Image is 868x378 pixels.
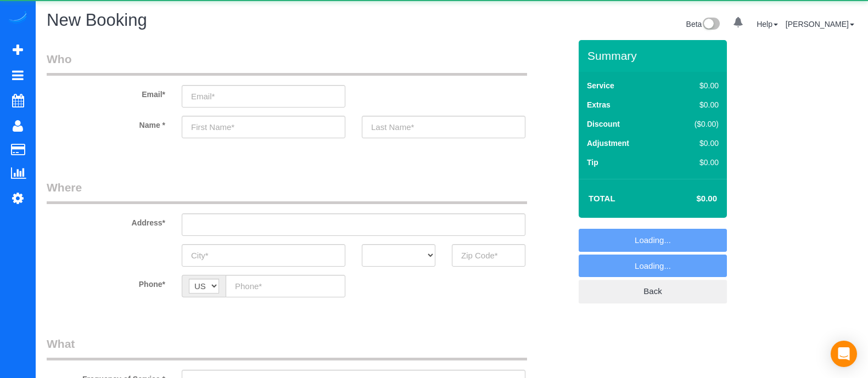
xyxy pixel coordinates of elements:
[587,80,614,91] label: Service
[226,275,345,297] input: Phone*
[702,18,720,32] img: New interface
[587,157,598,168] label: Tip
[587,49,721,62] h3: Summary
[47,10,147,30] span: New Booking
[587,99,611,110] label: Extras
[671,99,719,110] div: $0.00
[589,194,615,203] strong: Total
[182,116,345,138] input: First Name*
[671,138,719,149] div: $0.00
[587,138,629,149] label: Adjustment
[47,51,527,76] legend: Who
[587,119,620,129] label: Discount
[579,280,727,303] a: Back
[7,11,29,26] img: Automaid Logo
[686,20,720,29] a: Beta
[671,80,719,91] div: $0.00
[362,116,525,138] input: Last Name*
[831,341,857,367] div: Open Intercom Messenger
[757,20,778,29] a: Help
[786,20,854,29] a: [PERSON_NAME]
[38,213,173,228] label: Address*
[671,157,719,168] div: $0.00
[47,336,527,360] legend: What
[38,85,173,100] label: Email*
[452,244,525,267] input: Zip Code*
[671,119,719,129] div: ($0.00)
[182,244,345,267] input: City*
[664,194,717,204] h4: $0.00
[38,275,173,290] label: Phone*
[38,116,173,131] label: Name *
[47,179,527,204] legend: Where
[182,85,345,108] input: Email*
